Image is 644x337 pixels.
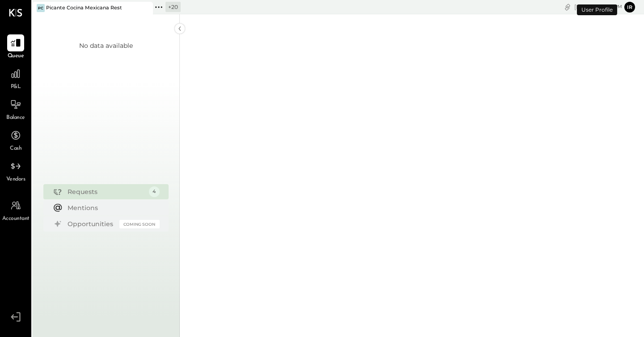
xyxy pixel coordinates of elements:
div: No data available [79,41,133,50]
a: Accountant [0,197,31,223]
div: User Profile [577,4,617,15]
div: Coming Soon [119,220,160,228]
a: Vendors [0,158,31,184]
a: Cash [0,127,31,153]
span: P&L [11,83,21,91]
div: Opportunities [68,219,115,228]
button: Ir [624,2,635,13]
a: P&L [0,65,31,91]
span: pm [614,4,622,10]
span: 7 : 32 [595,3,613,11]
div: [DATE] [574,3,622,11]
span: Vendors [6,176,25,184]
span: Balance [6,114,25,122]
a: Balance [0,96,31,122]
a: Queue [0,34,31,60]
div: Requests [68,187,144,196]
div: copy link [563,2,572,12]
span: Accountant [2,215,30,223]
span: Queue [8,52,24,60]
div: Mentions [68,203,155,212]
div: 4 [149,186,160,197]
div: Picante Cocina Mexicana Rest [46,4,122,12]
div: + 20 [165,2,181,12]
div: PC [37,4,45,12]
span: Cash [10,145,21,153]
